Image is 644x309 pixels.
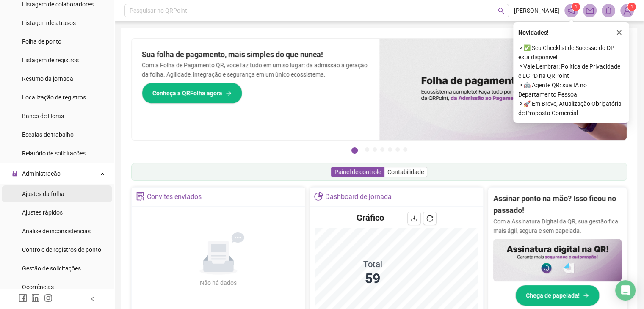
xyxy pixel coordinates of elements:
button: 1 [351,147,358,154]
button: Conheça a QRFolha agora [142,83,242,104]
span: Localização de registros [22,94,86,101]
div: Convites enviados [147,190,202,204]
h4: Gráfico [357,212,384,223]
button: Chega de papelada! [515,285,600,306]
span: pie-chart [314,192,323,201]
span: Novidades ! [518,28,549,37]
span: Folha de ponto [22,38,61,45]
span: linkedin [31,294,40,302]
span: lock [12,171,18,177]
p: Com a Assinatura Digital da QR, sua gestão fica mais ágil, segura e sem papelada. [493,217,622,235]
span: Relatório de solicitações [22,150,86,157]
button: 2 [365,147,369,152]
sup: Atualize o seu contato no menu Meus Dados [627,3,636,11]
span: Análise de inconsistências [22,228,91,235]
p: Com a Folha de Pagamento QR, você faz tudo em um só lugar: da admissão à geração da folha. Agilid... [142,61,369,79]
span: close [616,30,622,36]
span: ⚬ ✅ Seu Checklist de Sucesso do DP está disponível [518,43,624,62]
span: Resumo da jornada [22,75,73,82]
span: Chega de papelada! [526,291,580,300]
div: Dashboard de jornada [325,190,392,204]
span: download [411,215,417,222]
h2: Sua folha de pagamento, mais simples do que nunca! [142,49,369,61]
span: search [498,8,504,14]
span: arrow-right [226,90,232,96]
span: Listagem de registros [22,57,79,63]
img: 72357 [621,4,633,17]
span: [PERSON_NAME] [514,6,559,15]
span: Listagem de colaboradores [22,1,94,8]
span: Contabilidade [387,168,424,175]
span: Painel de controle [334,168,381,175]
span: instagram [44,294,53,302]
span: 1 [630,4,633,10]
span: Escalas de trabalho [22,131,74,138]
span: notification [567,7,575,14]
span: reload [426,215,433,222]
span: arrow-right [583,292,589,298]
button: 7 [403,147,407,152]
span: bell [605,7,612,14]
span: mail [586,7,594,14]
button: 6 [395,147,400,152]
span: Ajustes rápidos [22,209,63,216]
img: banner%2F8d14a306-6205-4263-8e5b-06e9a85ad873.png [379,39,627,140]
button: 4 [380,147,384,152]
span: Listagem de atrasos [22,19,76,26]
span: 1 [575,4,578,10]
span: Ajustes da folha [22,190,64,197]
button: 3 [373,147,377,152]
div: Não há dados [180,278,257,287]
span: Banco de Horas [22,113,64,119]
span: ⚬ 🤖 Agente QR: sua IA no Departamento Pessoal [518,80,624,99]
span: Controle de registros de ponto [22,246,101,253]
span: Administração [22,170,61,177]
span: facebook [19,294,27,302]
h2: Assinar ponto na mão? Isso ficou no passado! [493,193,622,217]
img: banner%2F02c71560-61a6-44d4-94b9-c8ab97240462.png [493,239,622,281]
span: Ocorrências [22,284,54,290]
button: 5 [388,147,392,152]
span: Conheça a QRFolha agora [152,88,222,98]
div: Open Intercom Messenger [615,280,636,301]
span: ⚬ 🚀 Em Breve, Atualização Obrigatória de Proposta Comercial [518,99,624,118]
span: left [90,296,96,302]
span: ⚬ Vale Lembrar: Política de Privacidade e LGPD na QRPoint [518,62,624,80]
span: Gestão de solicitações [22,265,81,272]
sup: 1 [572,3,580,11]
span: solution [136,192,145,201]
